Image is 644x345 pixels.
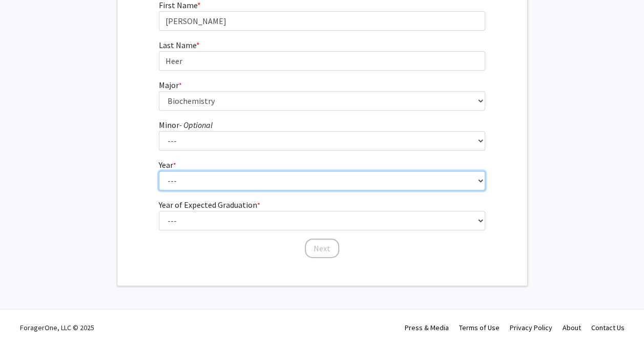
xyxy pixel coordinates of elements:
button: Next [305,239,339,258]
a: Terms of Use [459,323,500,332]
label: Year [159,159,176,171]
a: Press & Media [405,323,449,332]
label: Year of Expected Graduation [159,199,260,211]
a: Contact Us [591,323,625,332]
label: Minor [159,119,213,131]
span: Last Name [159,40,196,50]
a: Privacy Policy [510,323,552,332]
a: About [563,323,581,332]
label: Major [159,79,182,91]
iframe: Chat [8,299,44,337]
i: - Optional [179,120,213,130]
